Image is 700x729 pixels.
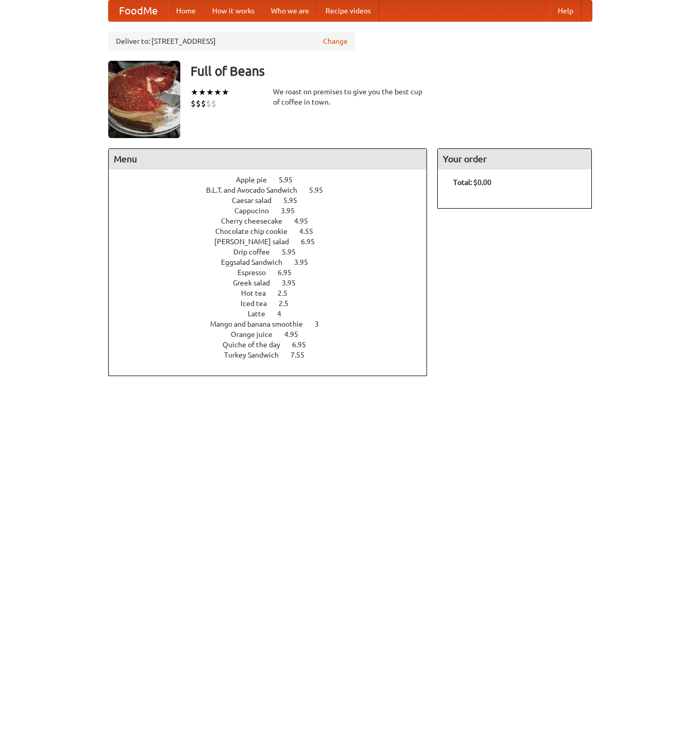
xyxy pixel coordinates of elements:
a: Hot tea 2.5 [241,289,306,297]
span: Quiche of the day [223,341,291,349]
a: Chocolate chip cookie 4.55 [215,227,332,235]
img: angular.jpg [108,61,180,138]
span: Orange juice [231,330,283,338]
li: $ [191,98,196,109]
span: 5.95 [309,186,333,194]
span: 3 [315,320,329,328]
a: Espresso 6.95 [237,268,311,277]
a: Orange juice 4.95 [231,330,317,338]
li: ★ [198,87,206,98]
a: Turkey Sandwich 7.55 [224,351,323,359]
span: 2.5 [279,299,299,308]
span: 4.95 [284,330,309,338]
span: 3.95 [281,207,305,215]
span: 4.55 [299,227,323,235]
span: 3.95 [294,258,318,266]
a: Help [550,1,582,21]
a: Drip coffee 5.95 [233,248,315,256]
span: Iced tea [241,299,277,308]
span: Cappucino [234,207,279,215]
li: ★ [206,87,214,98]
span: Hot tea [241,289,276,297]
a: Change [323,36,348,46]
a: Caesar salad 5.95 [232,196,316,205]
span: [PERSON_NAME] salad [214,238,299,246]
li: $ [196,98,201,109]
a: Mango and banana smoothie 3 [210,320,338,328]
span: 7.55 [291,351,315,359]
a: Quiche of the day 6.95 [223,341,325,349]
span: 5.95 [282,248,306,256]
span: Espresso [237,268,276,277]
a: [PERSON_NAME] salad 6.95 [214,238,334,246]
a: Cherry cheesecake 4.95 [221,217,327,225]
a: Recipe videos [317,1,379,21]
span: 4 [277,310,292,318]
a: Iced tea 2.5 [241,299,308,308]
span: Cherry cheesecake [221,217,293,225]
h3: Full of Beans [191,61,592,81]
span: Turkey Sandwich [224,351,289,359]
span: B.L.T. and Avocado Sandwich [206,186,308,194]
a: B.L.T. and Avocado Sandwich 5.95 [206,186,342,194]
span: Drip coffee [233,248,280,256]
span: 2.5 [278,289,298,297]
div: Deliver to: [STREET_ADDRESS] [108,32,355,50]
span: Eggsalad Sandwich [221,258,293,266]
a: How it works [204,1,263,21]
li: ★ [214,87,221,98]
span: Mango and banana smoothie [210,320,313,328]
span: 3.95 [282,279,306,287]
a: Who we are [263,1,317,21]
li: ★ [191,87,198,98]
span: 5.95 [283,196,308,205]
span: 4.95 [294,217,318,225]
li: $ [206,98,211,109]
h4: Menu [109,149,427,169]
li: $ [201,98,206,109]
span: 5.95 [279,176,303,184]
a: Eggsalad Sandwich 3.95 [221,258,327,266]
div: We roast on premises to give you the best cup of coffee in town. [273,87,428,107]
span: Apple pie [236,176,277,184]
h4: Your order [438,149,591,169]
span: 6.95 [301,238,325,246]
span: Greek salad [233,279,280,287]
a: Home [168,1,204,21]
span: 6.95 [292,341,316,349]
span: Chocolate chip cookie [215,227,298,235]
a: FoodMe [109,1,168,21]
a: Apple pie 5.95 [236,176,312,184]
a: Cappucino 3.95 [234,207,314,215]
b: Total: $0.00 [453,178,491,187]
li: ★ [221,87,229,98]
span: Caesar salad [232,196,282,205]
a: Latte 4 [248,310,300,318]
a: Greek salad 3.95 [233,279,315,287]
span: Latte [248,310,276,318]
li: $ [211,98,216,109]
span: 6.95 [278,268,302,277]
